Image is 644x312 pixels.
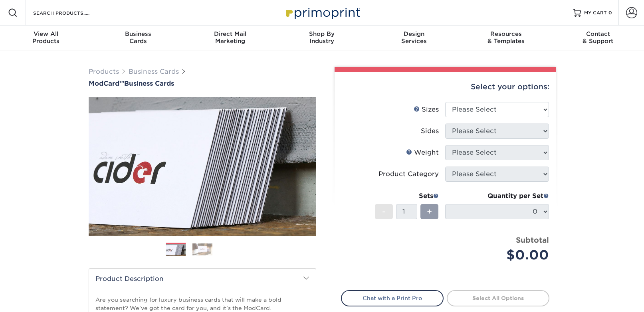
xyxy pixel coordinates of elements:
div: Sides [421,126,439,136]
h1: Business Cards [89,80,316,87]
strong: Subtotal [516,235,549,244]
a: Products [89,68,119,75]
a: Business Cards [129,68,179,75]
a: DesignServices [368,26,460,51]
span: MY CART [584,10,607,16]
div: Services [368,30,460,45]
span: Business [92,30,184,37]
div: & Support [552,30,644,45]
div: Sizes [414,105,439,114]
div: Industry [276,30,368,45]
div: & Templates [460,30,552,45]
a: ModCard™Business Cards [89,80,316,87]
a: Resources& Templates [460,26,552,51]
span: Design [368,30,460,37]
img: Business Cards 02 [192,243,212,255]
span: - [382,206,386,218]
a: Shop ByIndustry [276,26,368,51]
span: 0 [608,10,612,16]
a: Contact& Support [552,26,644,51]
div: Sets [375,191,439,201]
div: Product Category [378,169,439,179]
a: Direct MailMarketing [184,26,276,51]
div: Cards [92,30,184,45]
div: Weight [406,148,439,157]
span: Resources [460,30,552,37]
span: Shop By [276,30,368,37]
div: Marketing [184,30,276,45]
h2: Product Description [89,269,316,289]
img: Primoprint [282,4,362,21]
div: $0.00 [451,245,549,265]
span: ModCard™ [89,80,124,87]
img: Business Cards 01 [166,240,186,260]
span: Contact [552,30,644,37]
a: Select All Options [447,290,549,306]
input: SEARCH PRODUCTS..... [32,8,110,18]
a: BusinessCards [92,26,184,51]
div: Select your options: [341,72,549,102]
span: + [427,206,432,218]
span: Direct Mail [184,30,276,37]
img: Business Cards 03 [219,239,239,259]
div: Quantity per Set [445,191,549,201]
img: ModCard™ 01 [89,53,316,280]
a: Chat with a Print Pro [341,290,444,306]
